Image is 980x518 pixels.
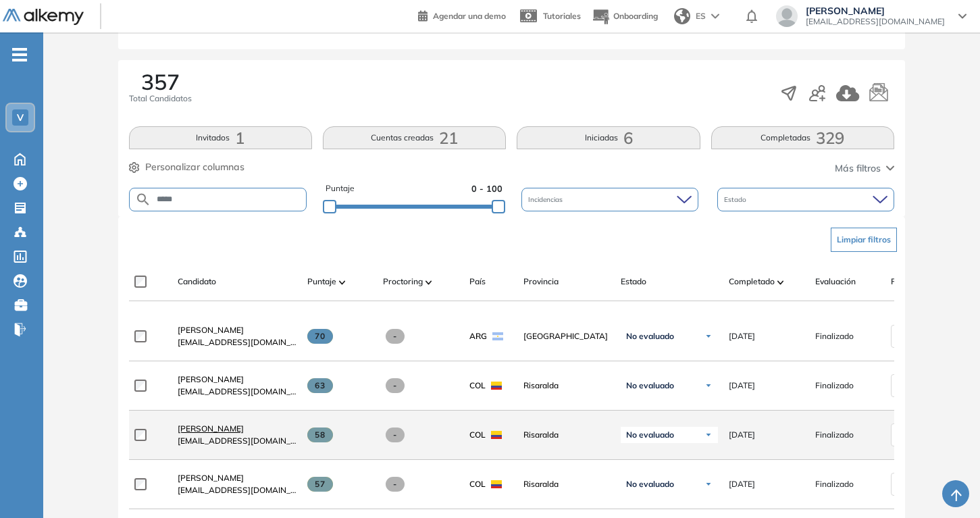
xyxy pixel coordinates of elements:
button: Personalizar columnas [129,160,244,174]
span: 63 [307,378,334,393]
span: No evaluado [626,430,674,440]
span: ES [696,10,706,22]
img: SEARCH_ALT [135,191,151,208]
span: Total Candidatos [129,93,192,105]
img: [missing "en.ARROW_ALT" translation] [425,280,432,284]
span: COL [469,429,486,441]
span: COL [469,380,486,392]
img: [missing "en.ARROW_ALT" translation] [339,280,346,284]
span: [DATE] [729,330,755,342]
span: Risaralda [523,380,610,392]
span: [EMAIL_ADDRESS][DOMAIN_NAME] [178,484,296,496]
img: ARG [492,332,503,340]
a: [PERSON_NAME] [178,472,296,484]
span: Finalizado [815,478,854,490]
span: Completado [729,276,775,288]
a: Agendar una demo [418,7,506,23]
a: [PERSON_NAME] [178,373,296,386]
span: Fecha límite [891,276,937,288]
span: Evaluación [815,276,856,288]
span: País [469,276,486,288]
span: - [386,428,405,442]
span: Agendar una demo [433,11,506,21]
div: Estado [717,188,894,211]
i: - [12,53,27,56]
button: Cuentas creadas21 [323,126,506,149]
span: [PERSON_NAME] [806,5,945,16]
span: Estado [724,195,749,205]
span: [GEOGRAPHIC_DATA] [523,330,610,342]
span: Más filtros [835,161,881,176]
span: Finalizado [815,429,854,441]
span: Puntaje [307,276,336,288]
span: Incidencias [528,195,565,205]
span: - [386,477,405,492]
button: Completadas329 [711,126,894,149]
span: No evaluado [626,380,674,391]
img: COL [491,382,502,390]
span: [PERSON_NAME] [178,423,244,434]
span: 357 [141,71,180,93]
button: Limpiar filtros [831,228,897,252]
span: [DATE] [729,478,755,490]
span: 0 - 100 [471,182,502,195]
a: [PERSON_NAME] [178,423,296,435]
span: Personalizar columnas [145,160,244,174]
span: No evaluado [626,479,674,490]
span: Candidato [178,276,216,288]
span: COL [469,478,486,490]
span: Proctoring [383,276,423,288]
button: Iniciadas6 [517,126,700,149]
span: Finalizado [815,330,854,342]
img: Logo [3,9,84,26]
span: [DATE] [729,380,755,392]
a: [PERSON_NAME] [178,324,296,336]
img: Ícono de flecha [704,332,713,340]
img: world [674,8,690,24]
span: 70 [307,329,334,344]
span: - [386,378,405,393]
span: No evaluado [626,331,674,342]
img: COL [491,431,502,439]
button: Más filtros [835,161,894,176]
img: Ícono de flecha [704,431,713,439]
span: ARG [469,330,487,342]
img: Ícono de flecha [704,382,713,390]
img: [missing "en.ARROW_ALT" translation] [777,280,784,284]
span: Risaralda [523,478,610,490]
span: [EMAIL_ADDRESS][DOMAIN_NAME] [178,386,296,398]
span: [EMAIL_ADDRESS][DOMAIN_NAME] [806,16,945,27]
span: Estado [621,276,646,288]
img: Ícono de flecha [704,480,713,488]
span: [PERSON_NAME] [178,473,244,483]
span: Onboarding [613,11,658,21]
span: [EMAIL_ADDRESS][DOMAIN_NAME] [178,435,296,447]
span: 58 [307,428,334,442]
span: 57 [307,477,334,492]
span: [PERSON_NAME] [178,374,244,384]
span: [EMAIL_ADDRESS][DOMAIN_NAME] [178,336,296,348]
span: [DATE] [729,429,755,441]
span: - [386,329,405,344]
span: Puntaje [326,182,355,195]
button: Onboarding [592,2,658,31]
span: Tutoriales [543,11,581,21]
span: V [17,112,24,123]
div: Incidencias [521,188,698,211]
button: Invitados1 [129,126,312,149]
img: arrow [711,14,719,19]
span: Finalizado [815,380,854,392]
img: COL [491,480,502,488]
span: [PERSON_NAME] [178,325,244,335]
span: Risaralda [523,429,610,441]
span: Provincia [523,276,559,288]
